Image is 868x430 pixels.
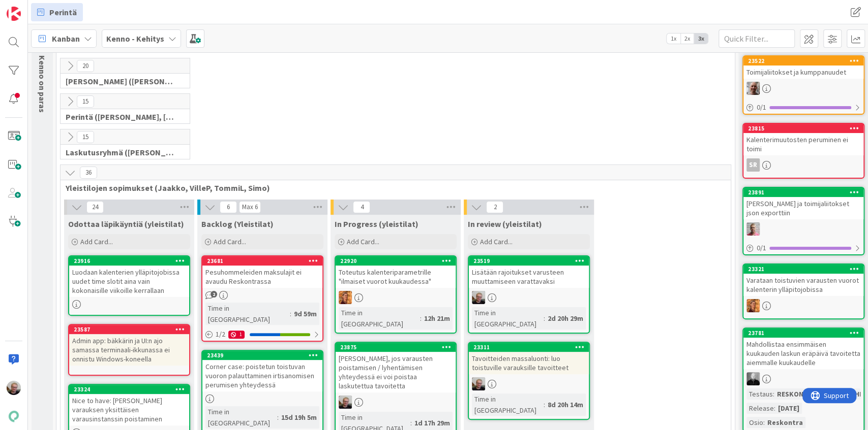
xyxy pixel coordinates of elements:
span: Kenno on paras [37,55,47,113]
div: Time in [GEOGRAPHIC_DATA] [472,393,544,416]
div: Osio [746,417,763,428]
div: 23875[PERSON_NAME], jos varausten poistamisen / lyhentämisen yhteydessä ei voi poistaa laskutettu... [336,343,456,392]
img: TL [746,299,760,312]
span: 4 [353,201,370,213]
div: Reskontra [765,417,805,428]
div: Lisätään rajoitukset varusteen muuttamiseen varattavaksi [469,266,589,288]
div: 1/21 [202,328,322,341]
div: 23781Mahdollistaa ensimmäisen kuukauden laskun eräpäivä tavoitetta aiemmalle kuukaudelle [743,328,863,369]
span: 15 [77,131,94,143]
a: Perintä [31,3,83,21]
div: 22920Toteutus kalenteriparametrille "ilmaiset vuorot kuukaudessa" [336,256,456,288]
span: Backlog (Yleistilat) [201,219,274,229]
span: 1x [667,34,680,44]
img: Visit kanbanzone.com [7,7,21,21]
div: 9d 59m [291,308,319,319]
span: Add Card... [214,237,246,246]
div: 23439 [202,351,322,360]
div: 23321 [743,264,863,274]
div: Toimijaliitokset ja kumppanuudet [743,65,863,79]
div: Tavoitteiden massaluonti: luo toistuville varauksille tavoitteet [469,352,589,374]
div: [PERSON_NAME], jos varausten poistamisen / lyhentämisen yhteydessä ei voi poistaa laskutettua tav... [336,352,456,392]
span: 36 [80,167,97,179]
div: 0/1 [743,242,863,254]
span: : [774,403,775,414]
div: TL [743,299,863,312]
div: Varataan toistuvien varausten vuorot kalenterin ylläpitojobissa [743,274,863,296]
span: Halti (Sebastian, VilleH, Riikka, Antti, MikkoV, PetriH, PetriM) [66,76,177,86]
div: 23311Tavoitteiden massaluonti: luo toistuville varauksille tavoitteet [469,343,589,374]
span: Yleistilojen sopimukset (Jaakko, VilleP, TommiL, Simo) [66,183,718,193]
span: Kanban [52,32,80,45]
span: 1 / 2 [216,329,225,340]
img: avatar [7,409,21,423]
div: 23815 [748,125,863,132]
div: 15d 19h 5m [279,412,319,423]
div: Time in [GEOGRAPHIC_DATA] [472,307,544,329]
div: Time in [GEOGRAPHIC_DATA] [205,303,290,325]
div: 8d 20h 14m [545,399,586,410]
span: Perintä [49,6,77,18]
div: 23681 [202,256,322,266]
span: 2 [486,201,503,213]
div: TL [336,291,456,304]
span: 24 [86,201,104,213]
div: 23875 [340,344,456,351]
div: 23522 [743,56,863,65]
img: MV [746,372,760,385]
div: 23916 [69,256,189,266]
div: 23519Lisätään rajoitukset varusteen muuttamiseen varattavaksi [469,256,589,288]
div: 23311 [473,344,589,351]
span: : [544,313,545,324]
div: Corner case: poistetun toistuvan vuoron palauttaminen irtisanomisen perumisen yhteydessä [202,360,322,391]
span: Odottaa läpikäyntiä (yleistilat) [68,219,184,229]
span: : [290,308,291,319]
div: [PERSON_NAME] ja toimijaliitokset json exporttiin [743,197,863,219]
span: 15 [77,95,94,108]
input: Quick Filter... [719,29,795,48]
div: 23587 [74,326,189,333]
div: 23875 [336,343,456,352]
div: SR [746,158,760,172]
img: JH [472,377,485,390]
div: Mahdollistaa ensimmäisen kuukauden laskun eräpäivä tavoitetta aiemmalle kuukaudelle [743,338,863,369]
div: 23439 [207,352,322,359]
div: Testaus [746,388,773,400]
div: 23891 [743,188,863,197]
span: In Progress (yleistilat) [335,219,418,229]
div: 1d 17h 29m [412,417,453,428]
div: JH [469,291,589,304]
div: SR [743,158,863,172]
span: : [544,399,545,410]
span: : [410,417,412,428]
div: JH [336,395,456,409]
span: 0 / 1 [757,102,766,113]
div: 23781 [748,329,863,337]
span: 3x [694,34,708,44]
div: 23681Pesuhommeleiden maksulajit ei avaudu Reskontrassa [202,256,322,288]
div: 1 [228,330,245,339]
div: HJ [743,222,863,236]
div: 2d 20h 29m [545,313,586,324]
img: JH [7,381,21,395]
div: 23891 [748,189,863,196]
span: Support [21,2,46,14]
div: 23439Corner case: poistetun toistuvan vuoron palauttaminen irtisanomisen perumisen yhteydessä [202,351,322,391]
span: 6 [220,201,237,213]
div: 23522Toimijaliitokset ja kumppanuudet [743,56,863,79]
span: 20 [77,60,94,72]
img: VH [746,82,760,95]
div: VH [743,82,863,95]
div: Release [746,403,774,414]
div: 23519 [469,256,589,266]
div: 23321 [748,266,863,273]
div: 23324 [69,385,189,394]
div: 23891[PERSON_NAME] ja toimijaliitokset json exporttiin [743,188,863,219]
span: Add Card... [347,237,379,246]
div: 23324Nice to have: [PERSON_NAME] varauksen yksittäisen varausinstanssin poistaminen [69,385,189,425]
img: HJ [746,222,760,236]
span: Add Card... [80,237,113,246]
div: Toteutus kalenteriparametrille "ilmaiset vuorot kuukaudessa" [336,266,456,288]
div: JH [469,377,589,390]
div: 23916Luodaan kalenterien ylläpitojobissa uudet time slotit aina vain kokonaisille viikoille kerra... [69,256,189,297]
